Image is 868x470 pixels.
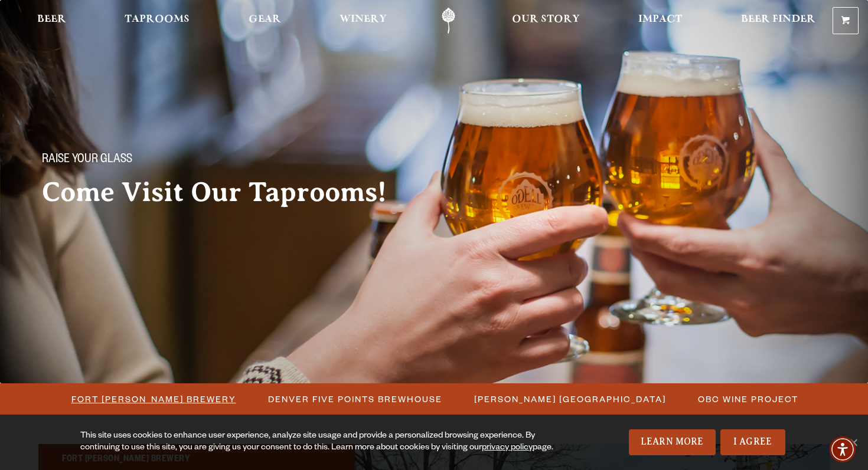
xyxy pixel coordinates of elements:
[512,15,580,24] span: Our Story
[631,8,690,34] a: Impact
[629,429,716,455] a: Learn More
[691,390,804,407] a: OBC Wine Project
[80,430,566,454] div: This site uses cookies to enhance user experience, analyze site usage and provide a personalized ...
[117,8,197,34] a: Taprooms
[467,390,672,407] a: [PERSON_NAME] [GEOGRAPHIC_DATA]
[64,390,242,407] a: Fort [PERSON_NAME] Brewery
[482,443,533,453] a: privacy policy
[340,15,387,24] span: Winery
[261,390,448,407] a: Denver Five Points Brewhouse
[42,178,410,207] h2: Come Visit Our Taprooms!
[698,390,798,407] span: OBC Wine Project
[504,8,588,34] a: Our Story
[733,8,823,34] a: Beer Finder
[42,153,132,168] span: Raise your glass
[720,429,785,455] a: I Agree
[332,8,394,34] a: Winery
[426,8,471,34] a: Odell Home
[30,8,74,34] a: Beer
[249,15,281,24] span: Gear
[638,15,682,24] span: Impact
[741,15,815,24] span: Beer Finder
[37,15,66,24] span: Beer
[474,390,666,407] span: [PERSON_NAME] [GEOGRAPHIC_DATA]
[241,8,289,34] a: Gear
[71,390,236,407] span: Fort [PERSON_NAME] Brewery
[268,390,442,407] span: Denver Five Points Brewhouse
[125,15,190,24] span: Taprooms
[830,436,856,462] div: Accessibility Menu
